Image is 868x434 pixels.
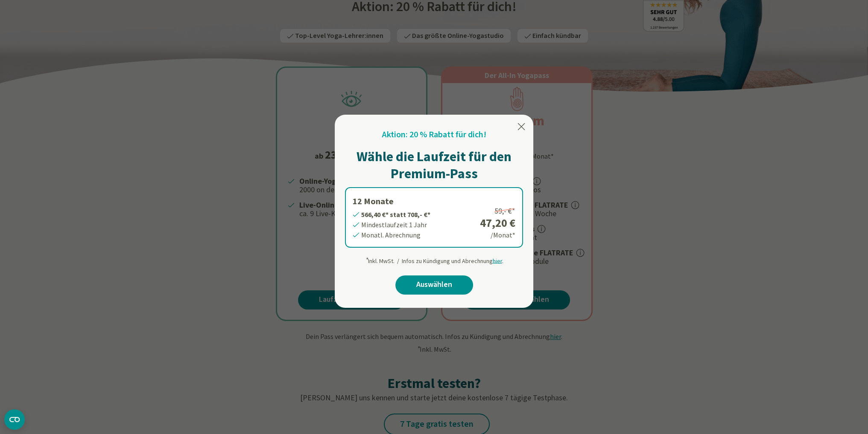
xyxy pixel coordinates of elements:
span: hier [493,257,502,264]
div: Inkl. MwSt. / Infos zu Kündigung und Abrechnung . [365,253,503,266]
a: Auswählen [395,275,473,295]
h1: Wähle die Laufzeit für den Premium-Pass [345,148,523,182]
h2: Aktion: 20 % Rabatt für dich! [382,128,486,141]
button: CMP-Widget öffnen [4,409,25,430]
